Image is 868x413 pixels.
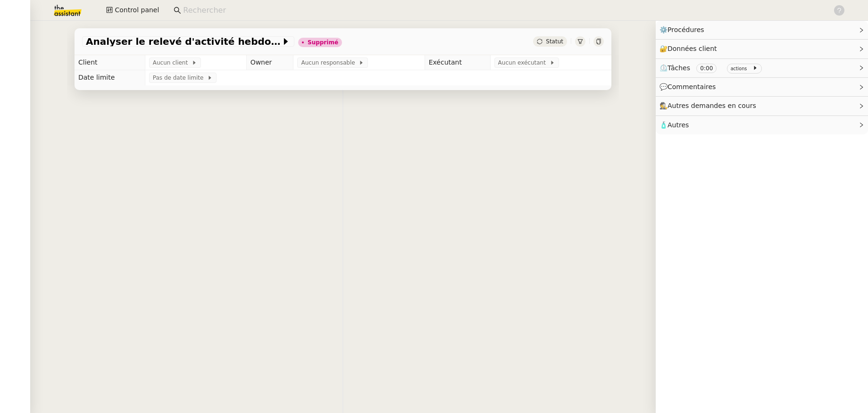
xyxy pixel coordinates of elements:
[183,4,823,17] input: Rechercher
[656,78,868,96] div: 💬Commentaires
[668,83,716,91] span: Commentaires
[696,64,717,73] nz-tag: 0:00
[115,5,159,16] span: Control panel
[153,73,207,83] span: Pas de date limite
[668,45,717,52] span: Données client
[659,102,760,109] span: 🕵️
[656,21,868,39] div: ⚙️Procédures
[659,64,766,72] span: ⏲️
[301,58,359,67] span: Aucun responsable
[86,37,281,46] span: Analyser le relevé d'activité hebdomadaire
[668,102,756,109] span: Autres demandes en cours
[659,83,720,91] span: 💬
[656,59,868,77] div: ⏲️Tâches 0:00 actions
[75,55,145,70] td: Client
[656,116,868,134] div: 🧴Autres
[246,55,293,70] td: Owner
[100,4,165,17] button: Control panel
[659,25,709,35] span: ⚙️
[731,66,747,71] small: actions
[498,58,550,67] span: Aucun exécutant
[656,40,868,58] div: 🔐Données client
[659,43,721,54] span: 🔐
[425,55,490,70] td: Exécutant
[668,26,704,33] span: Procédures
[546,38,563,45] span: Statut
[153,58,192,67] span: Aucun client
[656,97,868,115] div: 🕵️Autres demandes en cours
[659,121,689,129] span: 🧴
[75,70,145,85] td: Date limite
[668,121,689,129] span: Autres
[668,64,690,72] span: Tâches
[308,40,338,45] div: Supprimé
